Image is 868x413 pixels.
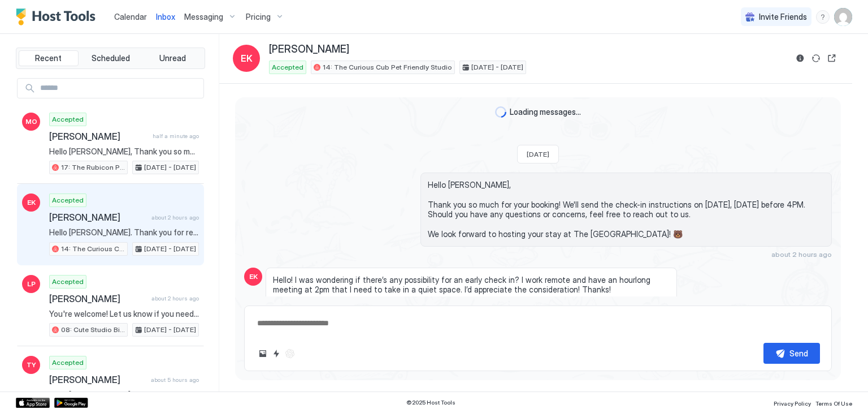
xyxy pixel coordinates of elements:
span: Privacy Policy [774,400,811,407]
span: half a minute ago [153,132,199,140]
button: Open reservation [825,51,839,65]
span: Hello [PERSON_NAME]. Thank you for reaching out! Could you let me know how early you're hoping to... [49,227,199,238]
a: Inbox [156,11,175,23]
span: about 2 hours ago [771,250,832,259]
span: Pricing [246,12,271,22]
span: MO [25,117,37,127]
span: EK [27,197,36,208]
span: Hello [PERSON_NAME], Thank you so much for your booking! We'll send the check-in instructions [DA... [49,390,199,400]
span: Messaging [184,12,223,22]
div: User profile [834,8,852,26]
a: Host Tools Logo [16,8,101,25]
span: about 2 hours ago [151,295,199,302]
span: EK [241,51,253,65]
span: LP [27,279,36,289]
span: about 5 hours ago [151,376,199,384]
span: 08: Cute Studio Bike to Beach [61,325,125,335]
span: 14: The Curious Cub Pet Friendly Studio [323,62,452,72]
span: Inbox [156,12,175,21]
span: Accepted [52,277,84,287]
span: Loading messages... [510,107,581,117]
span: Unread [159,53,186,63]
button: Unread [142,50,202,66]
span: 14: The Curious Cub Pet Friendly Studio [61,244,125,254]
span: [DATE] - [DATE] [471,62,523,72]
span: Hello [PERSON_NAME], Thank you so much for your booking! We'll send the check-in instructions on ... [428,180,824,239]
span: Accepted [272,62,303,72]
span: [PERSON_NAME] [49,293,147,304]
span: Accepted [52,114,84,124]
span: TY [27,360,36,370]
button: Quick reply [270,347,283,360]
input: Input Field [36,79,203,98]
div: Send [789,347,808,359]
span: Recent [35,53,62,63]
button: Scheduled [81,50,141,66]
span: Terms Of Use [815,400,852,407]
span: Scheduled [92,53,130,63]
span: [DATE] - [DATE] [144,162,196,173]
button: Recent [19,50,79,66]
button: Send [763,343,820,364]
div: menu [816,10,830,24]
span: [DATE] [527,150,549,158]
div: tab-group [16,48,205,69]
span: about 2 hours ago [151,214,199,221]
span: [DATE] - [DATE] [144,325,196,335]
button: Sync reservation [809,51,823,65]
button: Reservation information [793,51,807,65]
span: You're welcome! Let us know if you need anything else 😊 [49,309,199,319]
span: © 2025 Host Tools [406,399,455,406]
a: Google Play Store [54,398,88,408]
span: Hello! I was wondering if there’s any possibility for an early check in? I work remote and have a... [273,275,670,295]
span: 17: The Rubicon Pet Friendly Studio [61,162,125,173]
span: Invite Friends [759,12,807,22]
span: Accepted [52,195,84,205]
span: Accepted [52,358,84,368]
span: [PERSON_NAME] [49,131,148,142]
a: Calendar [114,11,147,23]
span: [PERSON_NAME] [269,43,349,56]
div: loading [495,106,506,118]
a: App Store [16,398,50,408]
span: Calendar [114,12,147,21]
span: [PERSON_NAME] [49,374,146,385]
span: Hello [PERSON_NAME], Thank you so much for your booking! We'll send the check-in instructions [DA... [49,147,199,157]
button: Upload image [256,347,270,360]
span: [PERSON_NAME] [49,212,147,223]
a: Terms Of Use [815,397,852,408]
span: EK [249,272,258,282]
span: [DATE] - [DATE] [144,244,196,254]
a: Privacy Policy [774,397,811,408]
